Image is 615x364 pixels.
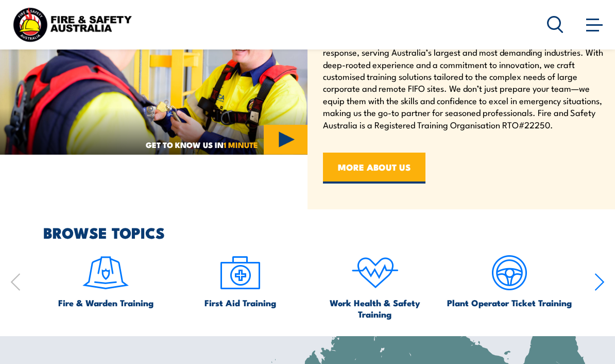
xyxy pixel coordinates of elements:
[146,140,258,150] span: GET TO KNOW US IN
[204,249,276,308] a: First Aid Training
[43,225,605,239] h2: BROWSE TOPICS
[313,297,437,320] span: Work Health & Safety Training
[323,34,605,130] p: We are recognised for our expertise in safety training and emergency response, serving Australia’...
[224,139,258,151] strong: 1 MINUTE
[351,249,399,297] img: icon-4
[81,249,130,297] img: icon-1
[485,249,534,297] img: icon-5
[58,249,153,308] a: Fire & Warden Training
[323,153,425,184] a: MORE ABOUT US
[204,297,276,308] span: First Aid Training
[447,249,572,308] a: Plant Operator Ticket Training
[447,297,572,308] span: Plant Operator Ticket Training
[216,249,264,297] img: icon-2
[58,297,153,308] span: Fire & Warden Training
[313,249,437,320] a: Work Health & Safety Training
